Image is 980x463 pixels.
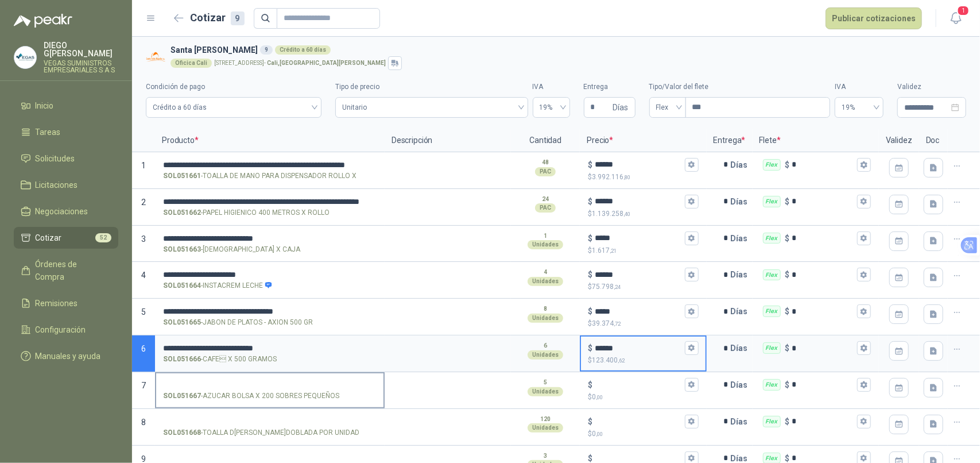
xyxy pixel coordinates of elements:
input: $$39.374,72 [595,307,682,316]
input: SOL051665-JABON DE PLATOS - AXION 500 GR [163,307,377,316]
label: IVA [533,82,570,92]
span: ,72 [614,321,621,327]
span: ,62 [618,357,625,364]
div: 9 [260,45,273,55]
h3: Santa [PERSON_NAME] [171,44,962,56]
p: $ [785,195,790,208]
p: - JABON DE PLATOS - AXION 500 GR [163,317,313,328]
strong: SOL051665 [163,317,201,328]
a: Solicitudes [14,148,118,169]
p: - PAPEL HIGIENICO 400 METROS X ROLLO [163,207,330,218]
p: 120 [540,415,551,424]
span: ,00 [596,394,603,400]
label: Tipo/Valor del flete [649,82,830,92]
p: $ [588,379,592,391]
input: Flex $ [792,344,855,353]
button: Flex $ [857,268,871,281]
input: Flex $ [792,417,855,426]
span: Licitaciones [36,179,78,191]
p: $ [588,268,592,281]
p: $ [588,342,592,354]
span: 39.374 [592,319,621,327]
input: SOL051668-TOALLA D[PERSON_NAME]DOBLADA POR UNIDAD [163,418,377,426]
strong: SOL051664 [163,280,201,291]
div: Flex [763,416,781,427]
div: Crédito a 60 días [275,45,331,55]
div: Flex [763,379,781,391]
p: $ [588,415,592,428]
span: Flex [656,99,679,116]
span: 123.400 [592,356,625,364]
p: Días [731,300,753,323]
div: Flex [763,306,781,317]
input: Flex $ [792,307,855,316]
div: 9 [231,11,245,25]
span: 52 [95,233,111,242]
button: Flex $ [857,195,871,209]
p: Precio [580,129,706,152]
input: Flex $ [792,197,855,206]
strong: SOL051666 [163,354,201,365]
p: $ [588,318,698,329]
div: Flex [763,196,781,207]
div: Unidades [528,387,563,396]
span: Días [613,98,629,117]
p: 4 [544,268,547,277]
input: Flex $ [792,380,855,389]
button: Flex $ [857,232,871,245]
p: Doc [919,129,948,152]
a: Manuales y ayuda [14,345,118,367]
input: SOL051661-TOALLA DE MANO PARA DISPENSADOR ROLLO X [163,160,377,171]
span: Configuración [36,323,86,336]
span: 6 [141,344,146,353]
span: Tareas [36,126,61,138]
div: Unidades [528,277,563,286]
button: $$1.617,21 [685,232,699,245]
p: $ [588,232,592,245]
div: Flex [763,159,781,171]
p: $ [588,159,592,171]
div: Unidades [528,240,563,249]
button: Flex $ [857,158,871,172]
a: Remisiones [14,292,118,314]
span: Inicio [36,99,54,112]
input: SOL051667-AZUCAR BOLSA X 200 SOBRES PEQUEÑOS [163,381,377,389]
p: Días [731,190,753,213]
input: SOL051666-CAFE X 500 GRAMOS [163,344,377,353]
span: Solicitudes [36,152,75,165]
span: Remisiones [36,297,78,310]
span: 1.139.258 [592,210,630,218]
p: Días [731,410,753,433]
span: 0 [592,430,603,438]
p: - TOALLA D[PERSON_NAME]DOBLADA POR UNIDAD [163,427,359,438]
p: - [DEMOGRAPHIC_DATA] X CAJA [163,244,300,255]
p: VEGAS SUMINISTROS EMPRESARIALES S A S [44,60,118,74]
label: Condición de pago [146,82,321,92]
button: $$75.798,24 [685,268,699,281]
strong: Cali , [GEOGRAPHIC_DATA][PERSON_NAME] [267,60,386,66]
span: ,24 [614,284,621,290]
div: Unidades [528,314,563,323]
p: 1 [544,232,547,241]
input: SOL051663-[DEMOGRAPHIC_DATA] X CAJA [163,234,377,243]
span: 3.992.116 [592,173,630,181]
input: $$0,00 [595,417,682,426]
label: Entrega [584,82,636,92]
a: Cotizar52 [14,227,118,249]
div: Oficica Cali [171,59,212,68]
div: Unidades [528,423,563,433]
input: SOL051662-PAPEL HIGIENICO 400 METROS X ROLLO [163,196,377,207]
p: 24 [542,195,549,204]
p: $ [588,209,698,219]
span: ,21 [610,248,617,254]
span: ,40 [623,211,630,217]
p: Días [731,373,753,396]
span: Órdenes de Compra [36,258,107,283]
p: Flete [753,129,879,152]
p: Días [731,263,753,286]
div: Unidades [528,350,563,360]
button: $$123.400,62 [685,341,699,355]
label: Tipo de precio [335,82,528,92]
button: $$0,00 [685,378,699,392]
input: $$75.798,24 [595,271,682,279]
